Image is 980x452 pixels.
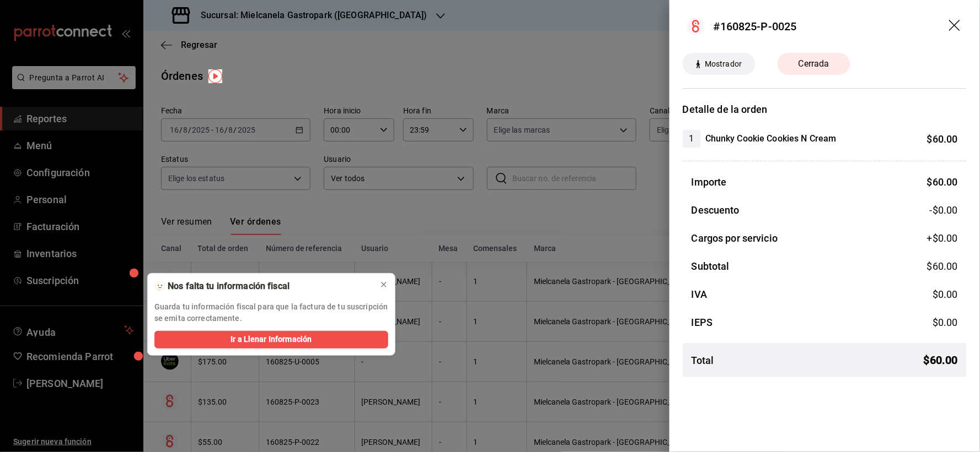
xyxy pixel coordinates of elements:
span: $ 0.00 [933,288,958,300]
button: drag [949,20,962,33]
span: -$0.00 [930,203,958,217]
span: Mostrador [700,58,746,70]
span: $ 60.00 [927,176,958,188]
span: +$ 0.00 [927,231,958,246]
h3: Subtotal [692,259,730,274]
span: Ir a Llenar Información [231,334,312,345]
h3: Cargos por servicio [692,231,778,246]
h3: Descuento [692,203,740,217]
span: $ 0.00 [933,317,958,328]
h3: Detalle de la orden [683,102,967,117]
span: $ 60.00 [927,260,958,272]
h3: Total [692,353,714,368]
h4: Chunky Cookie Cookies N Cream [705,132,837,145]
img: Tooltip marker [208,69,222,83]
h3: IVA [692,287,707,302]
span: Cerrada [792,57,836,70]
div: 🫥 Nos falta tu información fiscal [154,280,371,292]
span: $ 60.00 [927,133,958,145]
p: Guarda tu información fiscal para que la factura de tu suscripción se emita correctamente. [154,301,388,324]
div: #160825-P-0025 [714,18,797,35]
h3: Importe [692,175,727,189]
h3: IEPS [692,315,713,330]
span: 1 [683,132,701,145]
span: $ 60.00 [924,352,958,368]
